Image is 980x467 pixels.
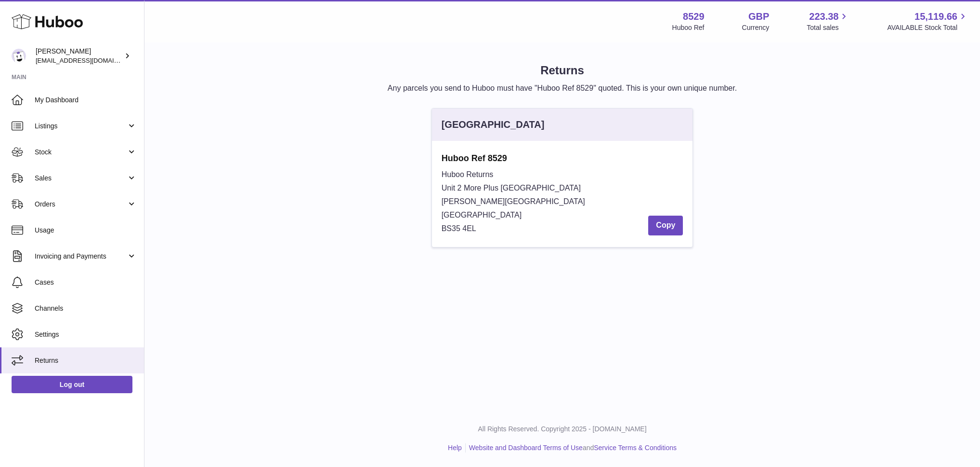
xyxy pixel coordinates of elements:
span: Sales [35,174,127,183]
li: and [466,443,677,453]
strong: GBP [748,10,769,23]
button: Copy [648,216,683,235]
span: Huboo Returns [442,170,494,179]
h1: Returns [160,63,965,78]
div: [PERSON_NAME] [36,47,122,65]
a: Log out [12,376,132,393]
div: Huboo Ref [672,23,705,32]
span: Unit 2 More Plus [GEOGRAPHIC_DATA] [442,184,581,192]
span: Returns [35,356,137,365]
span: Channels [35,304,137,313]
a: Help [448,444,462,452]
strong: 8529 [683,10,705,23]
span: [EMAIL_ADDRESS][DOMAIN_NAME] [36,56,142,64]
span: Orders [35,200,127,209]
div: Currency [742,23,770,32]
strong: Huboo Ref 8529 [442,152,683,164]
span: AVAILABLE Stock Total [887,23,968,32]
span: Invoicing and Payments [35,252,127,261]
a: 15,119.66 AVAILABLE Stock Total [887,10,968,32]
a: Website and Dashboard Terms of Use [469,444,583,452]
p: Any parcels you send to Huboo must have "Huboo Ref 8529" quoted. This is your own unique number. [160,83,965,94]
span: Total sales [807,23,849,32]
span: 15,119.66 [915,10,957,23]
span: [PERSON_NAME][GEOGRAPHIC_DATA] [442,197,585,206]
a: 223.38 Total sales [807,10,849,32]
span: Cases [35,278,137,287]
span: Stock [35,148,127,157]
span: My Dashboard [35,96,137,105]
div: [GEOGRAPHIC_DATA] [442,118,545,131]
span: 223.38 [809,10,838,23]
span: BS35 4EL [442,224,476,233]
span: [GEOGRAPHIC_DATA] [442,211,522,219]
span: Settings [35,330,137,339]
span: Usage [35,226,137,235]
img: admin@redgrass.ch [12,49,26,63]
p: All Rights Reserved. Copyright 2025 - [DOMAIN_NAME] [152,425,972,434]
span: Listings [35,122,127,131]
a: Service Terms & Conditions [594,444,677,452]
